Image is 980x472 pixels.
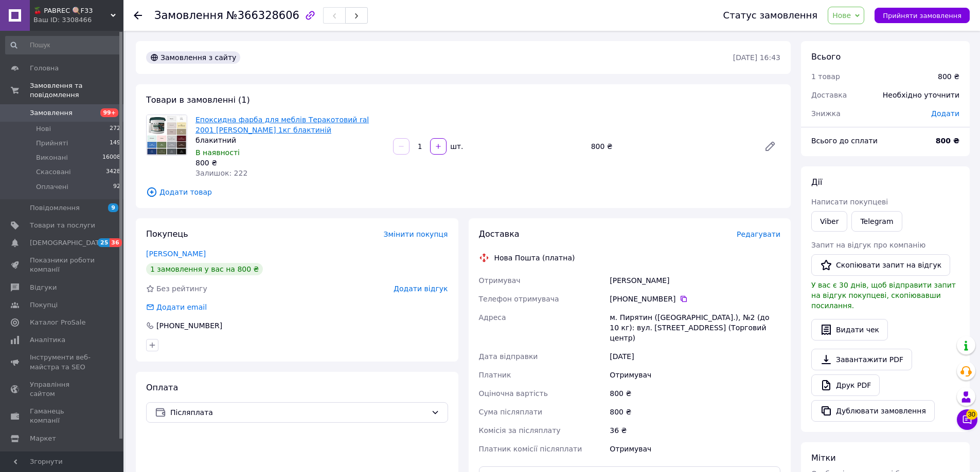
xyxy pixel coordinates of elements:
[877,84,966,106] div: Необхідно уточнити
[811,211,847,232] a: Viber
[875,8,970,23] button: Прийняти замовлення
[811,52,841,62] span: Всього
[36,167,71,177] span: Скасовані
[33,6,111,15] span: 🍒 PABREC 🍭F33
[610,294,780,304] div: [PHONE_NUMBER]
[737,230,780,238] span: Редагувати
[811,319,888,341] button: Видати чек
[146,263,263,275] div: 1 замовлення у вас на 800 ₴
[33,15,123,25] div: Ваш ID: 3308466
[760,136,780,157] a: Редагувати
[30,108,73,118] span: Замовлення
[384,230,448,238] span: Змінити покупця
[723,10,818,21] div: Статус замовлення
[110,139,120,148] span: 149
[30,407,95,425] span: Гаманець компанії
[106,167,120,177] span: 3428
[811,281,956,310] span: У вас є 30 днів, щоб відправити запит на відгук покупцеві, скопіювавши посилання.
[146,51,240,64] div: Замовлення з сайту
[938,71,959,82] div: 800 ₴
[113,182,120,192] span: 92
[608,421,782,440] div: 36 ₴
[30,380,95,399] span: Управління сайтом
[195,116,369,134] a: Епоксидна фарба для меблів Теракотовий ral 2001 [PERSON_NAME] 1кг блактиній
[931,109,959,118] span: Додати
[145,302,208,312] div: Додати email
[146,186,780,198] span: Додати товар
[108,203,118,212] span: 9
[966,407,977,418] span: 30
[811,453,836,463] span: Мітки
[851,211,902,232] a: Telegram
[479,313,506,322] span: Адреса
[30,434,56,443] span: Маркет
[30,283,57,292] span: Відгуки
[448,141,464,152] div: шт.
[146,383,178,392] span: Оплата
[811,400,935,422] button: Дублювати замовлення
[36,182,68,192] span: Оплачені
[811,137,878,145] span: Всього до сплати
[811,198,888,206] span: Написати покупцеві
[30,318,85,327] span: Каталог ProSale
[30,238,106,248] span: [DEMOGRAPHIC_DATA]
[479,276,521,285] span: Отримувач
[102,153,120,162] span: 16008
[479,295,559,303] span: Телефон отримувача
[479,352,538,361] span: Дата відправки
[479,426,561,435] span: Комісія за післяплату
[30,353,95,371] span: Інструменти веб-майстра та SEO
[811,91,847,99] span: Доставка
[100,108,118,117] span: 99+
[195,148,240,157] span: В наявності
[30,256,95,274] span: Показники роботи компанії
[154,9,223,22] span: Замовлення
[811,241,925,249] span: Запит на відгук про компанію
[30,300,58,310] span: Покупці
[30,335,65,345] span: Аналітика
[30,64,59,73] span: Головна
[608,403,782,421] div: 800 ₴
[394,285,448,293] span: Додати відгук
[608,347,782,366] div: [DATE]
[134,10,142,21] div: Повернутися назад
[811,349,912,370] a: Завантажити PDF
[195,158,385,168] div: 800 ₴
[36,124,51,134] span: Нові
[98,238,110,247] span: 25
[155,302,208,312] div: Додати email
[36,153,68,162] span: Виконані
[170,407,427,418] span: Післяплата
[226,9,299,22] span: №366328606
[30,221,95,230] span: Товари та послуги
[479,408,543,416] span: Сума післяплати
[30,81,123,100] span: Замовлення та повідомлення
[479,371,511,379] span: Платник
[110,124,120,134] span: 272
[811,254,950,276] button: Скопіювати запит на відгук
[811,109,841,118] span: Знижка
[608,440,782,458] div: Отримувач
[110,238,121,247] span: 36
[479,389,548,398] span: Оціночна вартість
[36,139,68,148] span: Прийняті
[147,115,187,155] img: Епоксидна фарба для меблів Теракотовий ral 2001 Barko 1кг блактиній
[957,409,977,430] button: Чат з покупцем30
[195,135,385,145] div: блакитний
[811,177,822,187] span: Дії
[156,285,207,293] span: Без рейтингу
[146,250,206,258] a: [PERSON_NAME]
[479,445,582,453] span: Платник комісії післяплати
[587,139,756,154] div: 800 ₴
[479,229,520,239] span: Доставка
[608,308,782,347] div: м. Пирятин ([GEOGRAPHIC_DATA].), №2 (до 10 кг): вул. [STREET_ADDRESS] (Торговий центр)
[146,229,188,239] span: Покупець
[832,11,851,20] span: Нове
[492,253,578,263] div: Нова Пошта (платна)
[146,95,250,105] span: Товари в замовленні (1)
[195,169,247,177] span: Залишок: 222
[608,384,782,403] div: 800 ₴
[883,12,961,20] span: Прийняти замовлення
[5,36,121,54] input: Пошук
[608,366,782,384] div: Отримувач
